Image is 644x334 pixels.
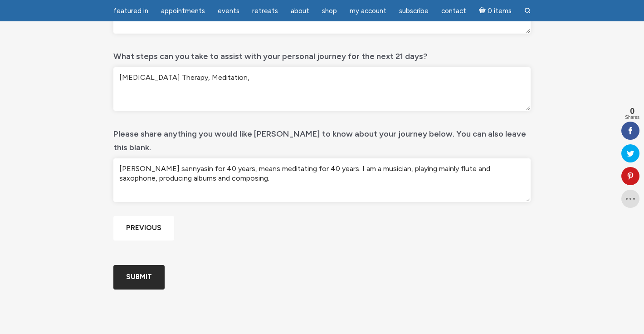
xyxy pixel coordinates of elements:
[488,8,512,15] span: 0 items
[394,2,434,20] a: Subscribe
[108,2,154,20] a: featured in
[317,2,342,20] a: Shop
[113,123,531,155] label: Please share anything you would like [PERSON_NAME] to know about your journey below. You can also...
[156,2,210,20] a: Appointments
[113,7,148,15] span: featured in
[252,7,278,15] span: Retreats
[441,7,466,15] span: Contact
[350,7,386,15] span: My Account
[625,115,639,120] span: Shares
[285,2,315,20] a: About
[113,265,165,289] input: Submit
[161,7,205,15] span: Appointments
[291,7,309,15] span: About
[473,1,517,20] a: Cart0 items
[625,107,639,115] span: 0
[399,7,429,15] span: Subscribe
[212,2,245,20] a: Events
[218,7,239,15] span: Events
[247,2,283,20] a: Retreats
[113,216,174,240] input: Previous
[113,45,428,64] label: What steps can you take to assist with your personal journey for the next 21 days?
[436,2,472,20] a: Contact
[479,7,488,15] i: Cart
[322,7,337,15] span: Shop
[344,2,392,20] a: My Account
